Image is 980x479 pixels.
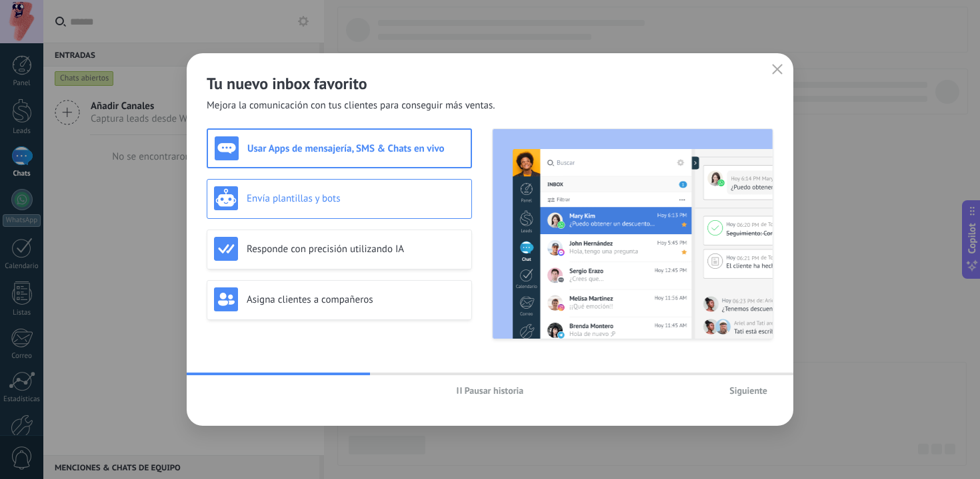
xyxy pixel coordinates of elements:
span: Siguiente [729,386,767,395]
span: Pausar historia [465,386,524,395]
span: Mejora la comunicación con tus clientes para conseguir más ventas. [207,99,495,112]
h3: Envía plantillas y bots [247,192,465,205]
h3: Usar Apps de mensajería, SMS & Chats en vivo [247,142,464,155]
h3: Responde con precisión utilizando IA [247,243,465,255]
h2: Tu nuevo inbox favorito [207,73,773,94]
button: Siguiente [723,381,773,400]
h3: Asigna clientes a compañeros [247,293,465,306]
button: Pausar historia [451,381,530,400]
